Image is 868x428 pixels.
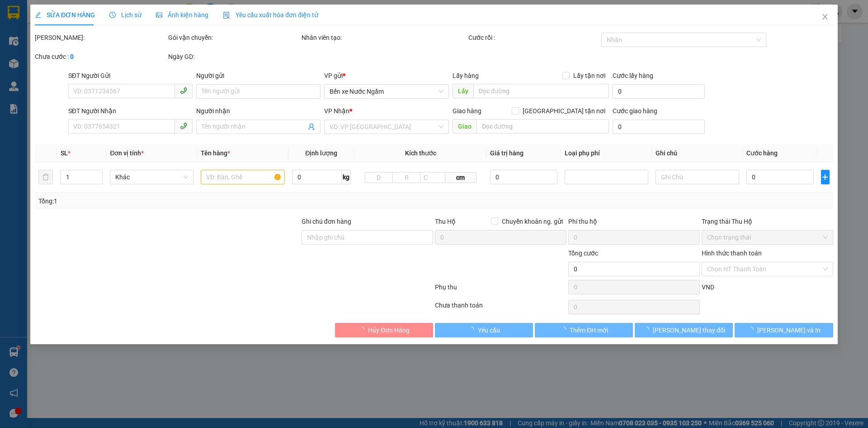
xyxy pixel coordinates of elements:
[35,11,95,19] span: SỬA ĐƠN HÀNG
[476,119,609,134] input: Dọc đường
[116,170,189,184] span: Khác
[35,12,41,18] span: edit
[702,216,833,226] div: Trạng thái Thu Hộ
[70,53,74,60] b: 0
[702,284,714,291] span: VND
[613,120,705,134] input: Cước giao hàng
[747,327,757,333] span: loading
[707,231,828,244] span: Chọn trạng thái
[302,33,467,43] div: Nhân viên tạo:
[223,12,230,19] img: icon
[38,170,53,184] button: delete
[560,327,570,333] span: loading
[302,218,351,225] label: Ghi chú đơn hàng
[498,216,566,226] span: Chuyển khoản ng. gửi
[453,72,479,79] span: Lấy hàng
[812,5,838,30] button: Close
[358,327,368,333] span: loading
[196,71,321,81] div: Người gửi
[302,230,433,245] input: Ghi chú đơn hàng
[453,84,473,98] span: Lấy
[35,52,166,62] div: Chưa cước :
[613,84,705,99] input: Cước lấy hàng
[109,12,116,18] span: clock-circle
[435,323,533,337] button: Yêu cầu
[68,71,193,81] div: SĐT Người Gửi
[453,107,481,115] span: Giao hàng
[434,282,567,298] div: Phụ thu
[468,33,600,43] div: Cước rồi :
[325,71,449,81] div: VP gửi
[821,13,829,20] span: close
[392,172,420,183] input: R
[473,84,609,98] input: Dọc đường
[561,144,652,162] th: Loại phụ phí
[519,106,609,116] span: [GEOGRAPHIC_DATA] tận nơi
[325,107,350,115] span: VP Nhận
[570,71,609,81] span: Lấy tận nơi
[635,323,733,337] button: [PERSON_NAME] thay đổi
[445,172,476,183] span: cm
[168,33,300,43] div: Gói vận chuyển:
[653,325,725,335] span: [PERSON_NAME] thay đổi
[305,149,337,157] span: Định lượng
[420,172,445,183] input: C
[468,327,478,333] span: loading
[735,323,833,337] button: [PERSON_NAME] và In
[35,33,166,43] div: [PERSON_NAME]:
[61,149,68,157] span: SL
[180,122,187,130] span: phone
[613,72,653,79] label: Cước lấy hàng
[435,218,456,225] span: Thu Hộ
[478,325,500,335] span: Yêu cầu
[335,323,433,337] button: Hủy Đơn Hàng
[342,170,351,184] span: kg
[405,149,436,157] span: Kích thước
[613,107,657,115] label: Cước giao hàng
[368,325,410,335] span: Hủy Đơn Hàng
[110,149,144,157] span: Đơn vị tính
[223,11,318,19] span: Yêu cầu xuất hóa đơn điện tử
[109,11,142,19] span: Lịch sử
[365,172,393,183] input: D
[201,149,231,157] span: Tên hàng
[434,300,567,316] div: Chưa thanh toán
[747,149,778,157] span: Cước hàng
[168,52,300,62] div: Ngày GD:
[308,123,316,130] span: user-add
[702,250,762,257] label: Hình thức thanh toán
[38,196,335,206] div: Tổng: 1
[656,170,739,184] input: Ghi Chú
[535,323,633,337] button: Thêm ĐH mới
[330,85,443,98] span: Bến xe Nước Ngầm
[453,119,476,134] span: Giao
[821,173,829,181] span: plus
[180,87,187,94] span: phone
[652,144,743,162] th: Ghi chú
[570,325,608,335] span: Thêm ĐH mới
[821,170,830,184] button: plus
[491,149,524,157] span: Giá trị hàng
[757,325,821,335] span: [PERSON_NAME] và In
[201,170,285,184] input: VD: Bàn, Ghế
[156,12,162,18] span: picture
[568,250,598,257] span: Tổng cước
[196,106,321,116] div: Người nhận
[68,106,193,116] div: SĐT Người Nhận
[568,216,700,230] div: Phí thu hộ
[156,11,208,19] span: Ảnh kiện hàng
[643,327,653,333] span: loading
